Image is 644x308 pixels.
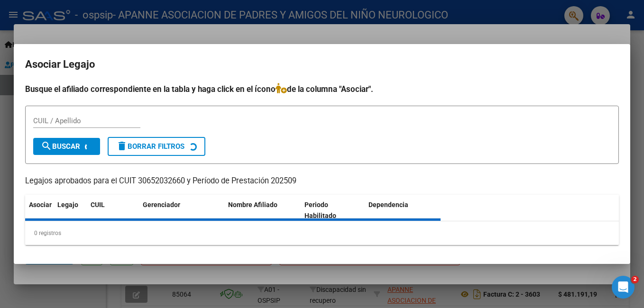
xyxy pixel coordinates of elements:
span: Legajo [57,201,78,208]
div: Lamentablemente, Por la consulta realizada le recomiendo comunicarse directamente con la obra soc... [8,133,156,246]
span: Dependencia [368,201,408,208]
iframe: Intercom live chat [612,276,635,299]
div: Soporte dice… [8,133,182,267]
datatable-header-cell: Asociar [25,195,54,226]
datatable-header-cell: CUIL [87,195,139,226]
span: Borrar Filtros [116,142,184,151]
datatable-header-cell: Legajo [54,195,87,226]
div: Soporte dice… [8,71,182,93]
div: Lamentablemente, Por la consulta realizada le recomiendo comunicarse directamente con la obra soc... [15,138,148,213]
div: Cerrar [166,6,184,23]
span: Buscar [41,142,80,151]
mat-icon: delete [116,140,128,152]
div: joined the conversation [55,73,147,82]
button: Enviar un mensaje… [163,232,178,247]
button: Selector de emoji [30,236,37,243]
div: Quedamos atentos si tuviera alguna otra consulta. [15,213,148,231]
datatable-header-cell: Periodo Habilitado [301,195,365,226]
div: Soporte dice… [8,93,182,133]
p: Legajos aprobados para el CUIT 30652032660 y Período de Prestación 202509 [25,175,619,187]
div: Profile image for Soporte [42,72,52,82]
button: Buscar [33,138,100,155]
textarea: Escribe un mensaje... [8,216,182,232]
span: CUIL [91,201,105,208]
div: Buenos dias, Muchas gracias por comunicarse con el soporte técnico de la plataforma. [8,93,156,132]
datatable-header-cell: Nombre Afiliado [224,195,301,226]
div: APANNE dice… [8,43,182,71]
span: Asociar [29,201,52,208]
span: Nombre Afiliado [228,201,277,208]
div: gracias [143,43,182,63]
p: El equipo también puede ayudar [46,11,146,26]
div: 0 registros [25,221,619,245]
button: Selector de gif [45,236,53,243]
button: Inicio [148,6,166,24]
mat-icon: search [41,140,52,152]
button: Start recording [60,236,68,243]
span: Gerenciador [143,201,180,208]
h2: Asociar Legajo [25,55,619,73]
div: Buenos dias, Muchas gracias por comunicarse con el soporte técnico de la plataforma. [15,99,148,127]
h4: Busque el afiliado correspondiente en la tabla y haga click en el ícono de la columna "Asociar". [25,83,619,95]
span: 2 [631,276,639,283]
button: go back [6,6,24,24]
div: gracias [150,48,175,58]
datatable-header-cell: Gerenciador [139,195,224,226]
span: Periodo Habilitado [304,201,336,219]
b: Soporte [55,74,80,81]
datatable-header-cell: Dependencia [365,195,441,226]
button: Borrar Filtros [108,137,205,156]
h1: Fin [46,4,57,11]
button: Adjuntar un archivo [15,236,22,243]
img: Profile image for Fin [27,7,42,22]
